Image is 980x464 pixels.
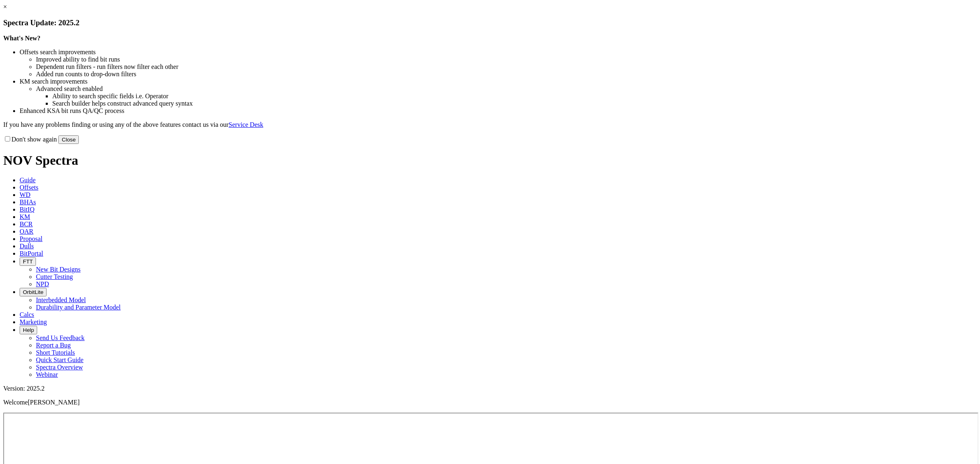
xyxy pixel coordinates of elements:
li: Improved ability to find bit runs [36,56,977,63]
a: Durability and Parameter Model [36,304,121,311]
li: Search builder helps construct advanced query syntax [52,100,977,107]
p: Welcome [3,399,977,406]
span: WD [20,191,31,198]
li: Advanced search enabled [36,85,977,93]
a: NPD [36,281,49,287]
a: × [3,3,7,10]
h3: Spectra Update: 2025.2 [3,18,977,27]
a: Cutter Testing [36,273,73,280]
li: Enhanced KSA bit runs QA/QC process [20,107,977,115]
a: New Bit Designs [36,266,80,273]
span: Calcs [20,311,34,318]
span: OrbitLite [23,289,43,295]
span: BHAs [20,199,36,205]
strong: What's New? [3,35,40,42]
span: BitIQ [20,206,34,213]
a: Webinar [36,371,58,378]
li: KM search improvements [20,78,977,85]
span: BCR [20,221,33,228]
h1: NOV Spectra [3,153,977,168]
li: Ability to search specific fields i.e. Operator [52,93,977,100]
a: Spectra Overview [36,364,83,371]
span: Guide [20,177,36,183]
a: Service Desk [229,121,263,128]
span: OAR [20,228,33,235]
button: Close [58,135,79,144]
span: [PERSON_NAME] [28,399,80,406]
li: Dependent run filters - run filters now filter each other [36,63,977,71]
a: Report a Bug [36,342,71,349]
span: KM [20,213,30,220]
a: Short Tutorials [36,349,75,356]
span: Dulls [20,243,34,250]
label: Don't show again [3,136,57,143]
a: Send Us Feedback [36,334,85,341]
li: Added run counts to drop-down filters [36,71,977,78]
span: FTT [23,259,33,265]
span: Proposal [20,235,42,242]
span: Offsets [20,184,38,191]
div: Version: 2025.2 [3,385,977,392]
li: Offsets search improvements [20,49,977,56]
span: Help [23,327,34,333]
span: BitPortal [20,250,43,257]
span: Marketing [20,318,47,325]
a: Quick Start Guide [36,356,83,363]
a: Interbedded Model [36,296,86,303]
p: If you have any problems finding or using any of the above features contact us via our [3,121,977,128]
input: Don't show again [5,136,10,141]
